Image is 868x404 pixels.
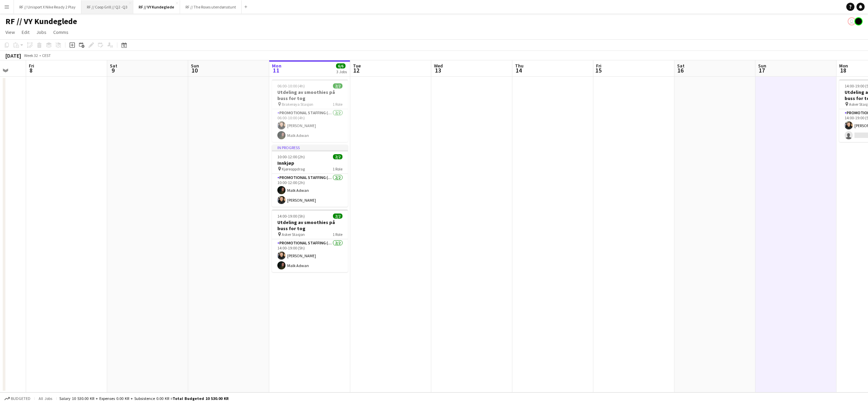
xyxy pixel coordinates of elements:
span: Asker Stasjon [282,232,305,237]
button: RF // Unisport X Nike Ready 2 Play [14,0,81,14]
span: 9 [109,66,117,74]
span: 17 [757,66,766,74]
app-job-card: In progress10:00-12:00 (2h)2/2Innkjøp Kjøreoppdrag1 RolePromotional Staffing (Sampling Staff)2/21... [272,145,348,207]
app-card-role: Promotional Staffing (Sampling Staff)2/210:00-12:00 (2h)Malk Adwan[PERSON_NAME] [272,174,348,207]
app-user-avatar: Alexander Skeppland Hole [848,17,856,25]
span: 1 Role [333,102,342,107]
div: 3 Jobs [336,69,347,74]
span: Jobs [36,29,46,35]
h3: Innkjøp [272,160,348,166]
app-user-avatar: Hin Shing Cheung [854,17,863,25]
button: RF // The Roses utendørsstunt [180,0,242,14]
button: Budgeted [3,395,32,402]
span: Sat [677,63,685,69]
div: [DATE] [5,52,21,59]
span: Kjøreoppdrag [282,166,305,171]
a: View [3,28,18,37]
span: Comms [53,29,68,35]
span: View [5,29,15,35]
span: 16 [676,66,685,74]
app-card-role: Promotional Staffing (Sampling Staff)2/214:00-19:00 (5h)[PERSON_NAME]Malk Adwan [272,239,348,272]
div: Salary 10 530.00 KR + Expenses 0.00 KR + Subsistence 0.00 KR = [59,396,229,401]
span: Brakerøya Stasjon [282,102,313,107]
span: 2/2 [333,214,342,219]
span: Mon [272,63,281,69]
app-card-role: Promotional Staffing (Sampling Staff)2/206:00-10:00 (4h)[PERSON_NAME]Malk Adwan [272,109,348,142]
span: Sat [110,63,117,69]
span: Week 32 [22,53,39,58]
span: Fri [29,63,34,69]
h3: Utdeling av smoothies på buss for tog [272,89,348,101]
span: 15 [595,66,601,74]
span: 2/2 [333,154,342,159]
span: 11 [271,66,281,74]
a: Jobs [34,28,49,37]
span: 06:00-10:00 (4h) [277,83,305,88]
div: CEST [42,53,51,58]
a: Edit [19,28,32,37]
span: 1 Role [333,166,342,171]
span: Edit [22,29,29,35]
span: 14:00-19:00 (5h) [277,214,305,219]
span: Wed [434,63,443,69]
span: All jobs [37,396,54,401]
h3: Utdeling av smoothies på buss for tog [272,219,348,231]
span: 18 [838,66,848,74]
span: Mon [839,63,848,69]
span: 14 [514,66,524,74]
span: 6/6 [336,63,346,68]
h1: RF // VY Kundeglede [5,16,77,26]
span: Thu [515,63,524,69]
span: 12 [352,66,361,74]
a: Comms [51,28,71,37]
span: Sun [191,63,199,69]
button: RF // VY Kundeglede [133,0,180,14]
span: 8 [28,66,34,74]
button: RF // Coop Grill // Q2 -Q3 [81,0,133,14]
div: In progress [272,145,348,150]
span: Sun [758,63,766,69]
app-job-card: 14:00-19:00 (5h)2/2Utdeling av smoothies på buss for tog Asker Stasjon1 RolePromotional Staffing ... [272,209,348,272]
span: 10 [190,66,199,74]
span: 10:00-12:00 (2h) [277,154,305,159]
span: 2/2 [333,83,342,88]
span: 13 [433,66,443,74]
span: Fri [596,63,601,69]
span: 1 Role [333,232,342,237]
span: Total Budgeted 10 530.00 KR [173,396,229,401]
span: Budgeted [11,396,31,401]
app-job-card: 06:00-10:00 (4h)2/2Utdeling av smoothies på buss for tog Brakerøya Stasjon1 RolePromotional Staff... [272,79,348,142]
span: Tue [353,63,361,69]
